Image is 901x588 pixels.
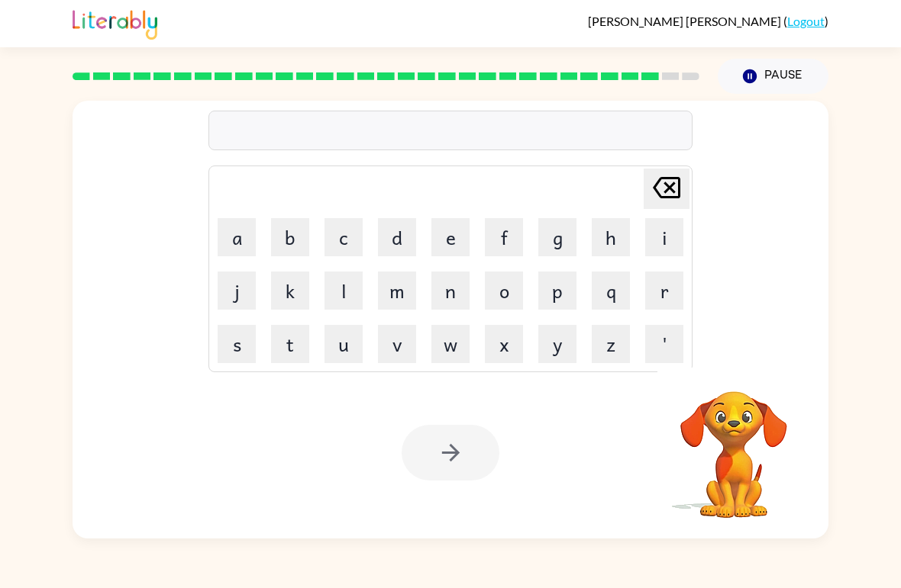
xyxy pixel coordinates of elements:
video: Your browser must support playing .mp4 files to use Literably. Please try using another browser. [657,368,810,520]
button: p [538,272,576,310]
button: r [645,272,683,310]
button: b [271,218,309,256]
button: v [378,325,416,363]
button: t [271,325,309,363]
button: a [218,218,256,256]
button: l [325,272,363,310]
button: w [431,325,470,363]
button: c [325,218,363,256]
button: h [592,218,630,256]
button: g [538,218,576,256]
button: z [592,325,630,363]
a: Logout [787,14,825,28]
button: d [378,218,416,256]
div: ( ) [588,14,828,28]
span: [PERSON_NAME] [PERSON_NAME] [588,14,783,28]
button: s [218,325,256,363]
button: j [218,272,256,310]
button: Pause [718,59,828,94]
img: Literably [73,6,157,40]
button: n [431,272,470,310]
button: y [538,325,576,363]
button: k [271,272,309,310]
button: i [645,218,683,256]
button: u [325,325,363,363]
button: q [592,272,630,310]
button: f [485,218,523,256]
button: x [485,325,523,363]
button: e [431,218,470,256]
button: m [378,272,416,310]
button: ' [645,325,683,363]
button: o [485,272,523,310]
